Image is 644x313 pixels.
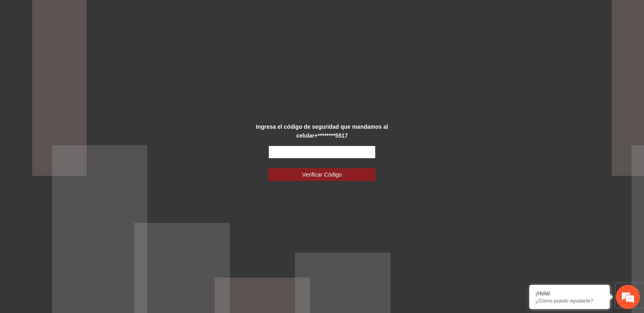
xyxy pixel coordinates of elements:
[4,220,153,248] textarea: Escriba su mensaje y pulse “Intro”
[535,290,604,297] div: ¡Hola!
[47,107,111,189] span: Estamos en línea.
[302,170,342,179] span: Verificar Código
[268,168,376,181] button: Verificar Código
[42,41,135,51] div: Chatee con nosotros ahora
[132,4,151,23] div: Minimizar ventana de chat en vivo
[535,298,604,304] p: ¿Cómo puedo ayudarte?
[256,124,388,139] strong: Ingresa el código de seguridad que mandamos al celular +********5517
